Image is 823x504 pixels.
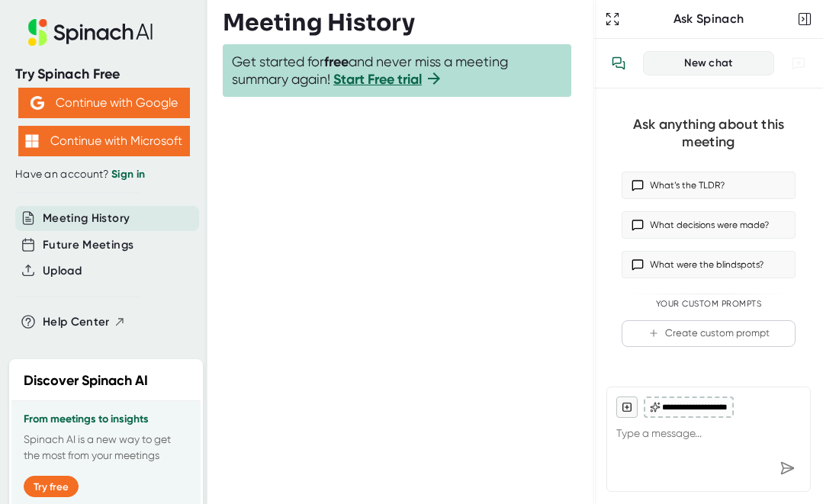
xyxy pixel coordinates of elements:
[31,96,44,110] img: Aehbyd4JwY73AAAAAElFTkSuQmCC
[653,56,764,70] div: New chat
[622,320,796,347] button: Create custom prompt
[324,53,349,70] b: free
[333,71,422,88] a: Start Free trial
[24,476,79,497] button: Try free
[43,236,133,254] button: Future Meetings
[622,172,796,199] button: What’s the TLDR?
[15,168,192,181] div: Have an account?
[43,210,130,227] button: Meeting History
[111,168,145,181] a: Sign in
[18,88,190,118] button: Continue with Google
[232,53,562,88] span: Get started for and never miss a meeting summary again!
[622,116,796,150] div: Ask anything about this meeting
[622,251,796,278] button: What were the blindspots?
[43,313,126,331] button: Help Center
[602,8,623,30] button: Expand to Ask Spinach page
[18,126,190,156] button: Continue with Microsoft
[43,313,110,331] span: Help Center
[223,9,415,37] h3: Meeting History
[15,66,192,83] div: Try Spinach Free
[773,454,801,482] div: Send message
[43,262,82,280] button: Upload
[622,211,796,239] button: What decisions were made?
[794,8,815,30] button: Close conversation sidebar
[24,371,148,391] h2: Discover Spinach AI
[24,413,188,425] h3: From meetings to insights
[603,48,634,79] button: View conversation history
[24,432,188,464] p: Spinach AI is a new way to get the most from your meetings
[623,11,794,27] div: Ask Spinach
[622,299,796,310] div: Your Custom Prompts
